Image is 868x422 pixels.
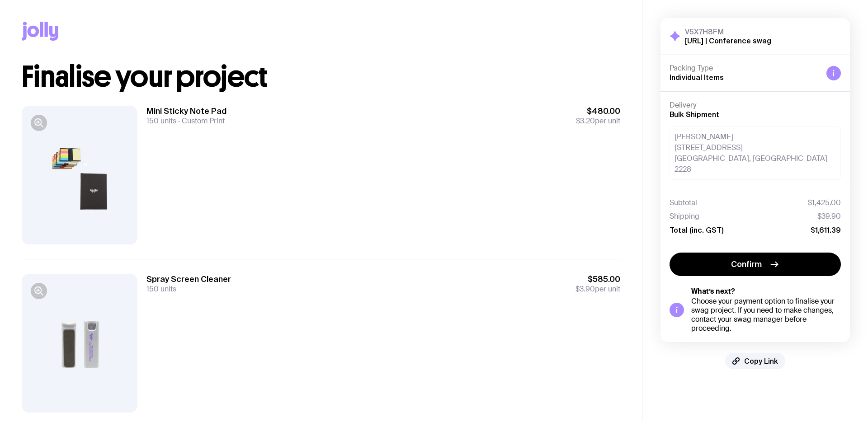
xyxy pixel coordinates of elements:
span: $1,425.00 [808,198,841,207]
span: Copy Link [744,356,778,366]
span: per unit [576,285,620,294]
div: [PERSON_NAME] [STREET_ADDRESS] [GEOGRAPHIC_DATA], [GEOGRAPHIC_DATA] 2228 [670,127,841,180]
h2: [URL] | Conference swag [685,36,771,45]
span: $1,611.39 [811,225,841,234]
span: $39.90 [817,212,841,221]
button: Copy Link [725,353,785,369]
span: Shipping [670,212,699,221]
span: 150 units [146,116,176,126]
span: 150 units [146,284,176,294]
span: per unit [576,117,620,126]
span: $480.00 [576,106,620,117]
span: Bulk Shipment [670,110,719,118]
button: Confirm [670,253,841,276]
div: Choose your payment option to finalise your swag project. If you need to make changes, contact yo... [691,297,841,333]
h1: Finalise your project [22,62,620,91]
h3: V5X7H8FM [685,27,771,36]
h3: Mini Sticky Note Pad [146,106,226,117]
span: Subtotal [670,198,697,207]
h4: Delivery [670,101,841,110]
span: Total (inc. GST) [670,225,723,234]
h4: Packing Type [670,64,819,73]
span: Individual Items [670,73,724,81]
span: Confirm [731,259,762,270]
span: $3.20 [576,116,595,126]
span: $3.90 [576,284,595,294]
h3: Spray Screen Cleaner [146,274,231,285]
span: $585.00 [576,274,620,285]
h5: What’s next? [691,287,841,296]
span: Custom Print [176,116,225,126]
